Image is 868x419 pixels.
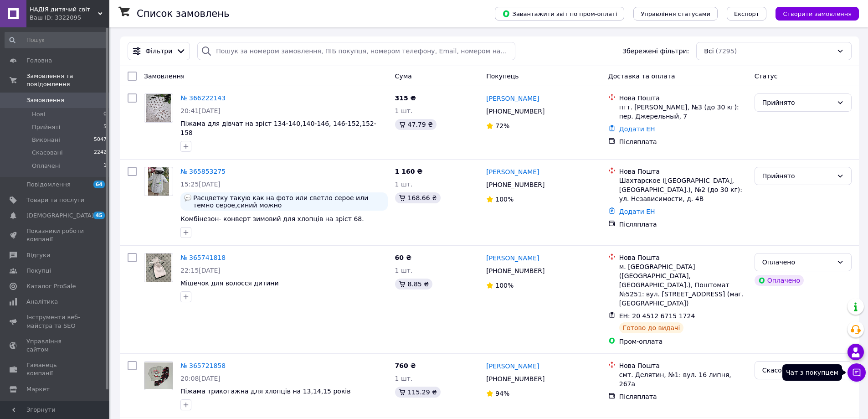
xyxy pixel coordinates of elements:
[619,370,747,388] div: смт. Делятин, №1: вул. 16 липня, 267а
[762,171,833,181] div: Прийнято
[622,47,689,56] span: Збережені фільтри:
[26,282,76,290] span: Каталог ProSale
[495,7,624,21] button: Завантажити звіт по пром-оплаті
[5,32,108,48] input: Пошук
[180,388,351,395] a: Піжама трикотажна для хлопців на 13,14,15 років
[619,337,747,346] div: Пром-оплата
[783,10,852,17] span: Створити замовлення
[180,279,279,287] a: Мішечок для волосся дитини
[145,47,172,56] span: Фільтри
[148,167,169,196] img: Фото товару
[395,107,413,114] span: 1 шт.
[26,313,84,330] span: Інструменти веб-майстра та SEO
[395,181,413,188] span: 1 шт.
[495,122,509,129] span: 72%
[502,10,617,18] span: Завантажити звіт по пром-оплаті
[495,196,514,203] span: 100%
[755,72,778,80] span: Статус
[727,7,767,21] button: Експорт
[633,7,718,21] button: Управління статусами
[103,162,107,170] span: 1
[486,167,539,176] a: [PERSON_NAME]
[486,362,539,371] a: [PERSON_NAME]
[144,167,173,196] a: Фото товару
[26,267,51,275] span: Покупці
[30,14,109,22] div: Ваш ID: 3322095
[26,196,84,204] span: Товари та послуги
[26,251,50,259] span: Відгуки
[704,47,714,56] span: Всі
[619,253,747,262] div: Нова Пошта
[395,119,437,130] div: 47.79 ₴
[484,372,546,385] div: [PHONE_NUMBER]
[26,57,52,65] span: Головна
[619,167,747,176] div: Нова Пошта
[144,72,185,80] span: Замовлення
[32,123,60,131] span: Прийняті
[26,181,71,189] span: Повідомлення
[26,72,109,88] span: Замовлення та повідомлення
[619,220,747,229] div: Післяплата
[26,337,84,354] span: Управління сайтом
[180,120,376,136] a: Піжама для дівчат на зріст 134-140,140-146, 146-152,152-158
[495,390,509,397] span: 94%
[180,267,221,274] span: 22:15[DATE]
[26,96,64,104] span: Замовлення
[180,181,221,188] span: 15:25[DATE]
[144,361,173,390] a: Фото товару
[395,267,413,274] span: 1 шт.
[146,253,171,282] img: Фото товару
[144,362,173,388] img: Фото товару
[619,93,747,103] div: Нова Пошта
[32,162,61,170] span: Оплачені
[608,72,675,80] span: Доставка та оплата
[197,42,515,60] input: Пошук за номером замовлення, ПІБ покупця, номером телефону, Email, номером накладної
[766,10,859,17] a: Створити замовлення
[184,194,191,202] img: :speech_balloon:
[93,181,105,188] span: 64
[782,364,842,381] div: Чат з покупцем
[180,215,364,222] a: Комбінезон- конверт зимовий для хлопців на зріст 68.
[32,149,63,157] span: Скасовані
[762,257,833,267] div: Оплачено
[30,5,98,14] span: НАДІЯ дитячий світ
[619,312,695,320] span: ЕН: 20 4512 6715 1724
[734,10,760,17] span: Експорт
[26,298,58,306] span: Аналітика
[395,375,413,382] span: 1 шт.
[103,110,107,119] span: 0
[26,385,50,393] span: Маркет
[619,103,747,121] div: пгт. [PERSON_NAME], №3 (до 30 кг): пер. Джерельный, 7
[180,168,226,175] a: № 365853275
[32,110,45,119] span: Нові
[484,178,546,191] div: [PHONE_NUMBER]
[137,8,229,19] h1: Список замовлень
[495,282,514,289] span: 100%
[619,137,747,146] div: Післяплата
[180,375,221,382] span: 20:08[DATE]
[180,254,226,261] a: № 365741818
[755,275,804,286] div: Оплачено
[395,72,412,80] span: Cума
[619,208,655,215] a: Додати ЕН
[619,322,684,333] div: Готово до видачі
[146,94,171,122] img: Фото товару
[180,94,226,102] a: № 366222143
[762,98,833,108] div: Прийнято
[619,361,747,370] div: Нова Пошта
[619,262,747,308] div: м. [GEOGRAPHIC_DATA] ([GEOGRAPHIC_DATA], [GEOGRAPHIC_DATA].), Поштомат №5251: вул. [STREET_ADDRES...
[180,107,221,114] span: 20:41[DATE]
[395,94,416,102] span: 315 ₴
[180,362,226,369] a: № 365721858
[776,7,859,21] button: Створити замовлення
[193,194,384,209] span: Расцветку такую как на фото или светло серое или темно серое,синий можно
[847,363,866,382] button: Чат з покупцем
[395,192,441,203] div: 168.66 ₴
[26,212,94,220] span: [DEMOGRAPHIC_DATA]
[26,227,84,243] span: Показники роботи компанії
[395,362,416,369] span: 760 ₴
